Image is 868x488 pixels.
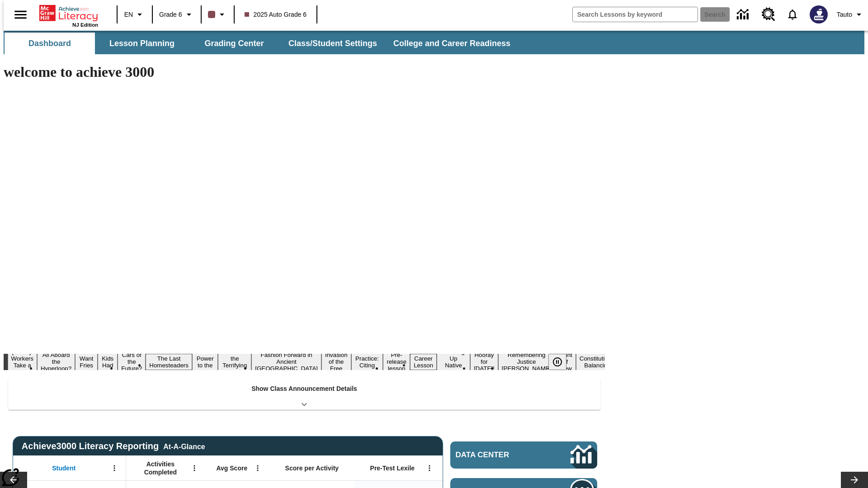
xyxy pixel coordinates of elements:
button: Pause [548,354,566,370]
span: EN [124,10,133,19]
div: Show Class Announcement Details [8,379,600,410]
button: College and Career Readiness [386,33,518,54]
div: Home [39,3,98,28]
button: Slide 2 All Aboard the Hyperloop? [37,350,75,373]
button: Slide 16 Remembering Justice O'Connor [498,350,555,373]
button: Profile/Settings [833,6,868,23]
p: Show Class Announcement Details [251,384,357,394]
a: Resource Center, Will open in new tab [756,2,781,27]
button: Slide 6 The Last Homesteaders [146,354,192,370]
span: Pre-Test Lexile [370,464,415,472]
span: Grade 6 [159,10,182,19]
div: SubNavbar [4,31,864,54]
button: Slide 9 Fashion Forward in Ancient Rome [251,350,321,373]
button: Slide 5 Cars of the Future? [118,350,146,373]
button: Language: EN, Select a language [120,6,149,23]
button: Grading Center [189,33,279,54]
button: Slide 11 Mixed Practice: Citing Evidence [351,347,383,377]
button: Slide 15 Hooray for Constitution Day! [470,350,498,373]
button: Open Menu [188,461,201,475]
span: Data Center [456,450,540,460]
button: Lesson carousel, Next [841,472,868,488]
button: Open side menu [7,1,34,28]
button: Slide 3 Do You Want Fries With That? [75,340,98,384]
button: Grade: Grade 6, Select a grade [156,6,198,23]
button: Lesson Planning [97,33,187,54]
button: Slide 8 Attack of the Terrifying Tomatoes [218,347,251,377]
span: NJ Edition [72,22,98,28]
span: Tauto [837,10,852,19]
button: Slide 13 Career Lesson [410,354,437,370]
a: Data Center [731,2,756,27]
button: Slide 1 Labor Day: Workers Take a Stand [8,347,37,377]
span: Activities Completed [131,460,190,476]
a: Notifications [781,3,804,26]
button: Slide 7 Solar Power to the People [192,347,218,377]
button: Open Menu [108,461,121,475]
span: Achieve3000 Literacy Reporting [22,441,205,451]
input: search field [573,7,698,22]
h1: welcome to achieve 3000 [4,64,605,80]
a: Home [39,4,98,22]
span: 2025 Auto Grade 6 [245,10,307,19]
button: Class/Student Settings [281,33,384,54]
button: Slide 4 Dirty Jobs Kids Had To Do [98,340,118,384]
img: Avatar [810,5,828,23]
button: Open Menu [423,461,436,475]
button: Slide 14 Cooking Up Native Traditions [437,347,470,377]
span: Score per Activity [285,464,339,472]
a: Data Center [450,441,597,469]
span: Student [52,464,75,472]
button: Slide 10 The Invasion of the Free CD [321,343,351,380]
div: Pause [548,354,576,370]
button: Open Menu [251,461,264,475]
button: Slide 18 The Constitution's Balancing Act [576,347,619,377]
button: Dashboard [5,33,95,54]
button: Class color is dark brown. Change class color [204,6,231,23]
button: Select a new avatar [804,3,833,26]
div: SubNavbar [4,33,519,54]
button: Slide 12 Pre-release lesson [383,350,410,373]
div: At-A-Glance [163,441,205,451]
span: Avg Score [216,464,247,472]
